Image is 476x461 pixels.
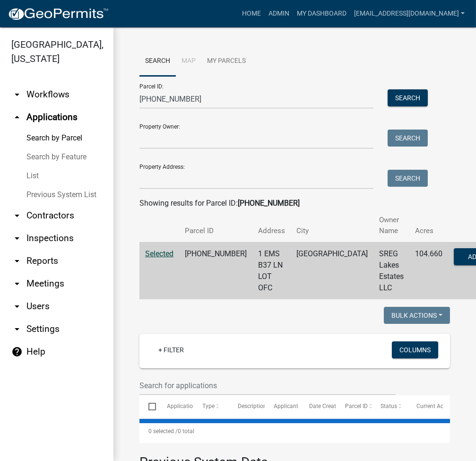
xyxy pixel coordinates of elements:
button: Columns [392,341,438,358]
span: Current Activity [416,403,456,409]
th: Owner Name [373,209,409,242]
th: Address [252,209,291,242]
span: 0 selected / [148,428,178,435]
span: Application Number [167,403,218,409]
datatable-header-cell: Parcel ID [336,395,372,418]
td: [PHONE_NUMBER] [179,242,252,299]
i: arrow_drop_down [11,323,23,335]
td: SREG Lakes Estates LLC [373,242,409,299]
a: My Parcels [201,46,251,77]
i: help [11,346,23,357]
datatable-header-cell: Applicant [265,395,300,418]
a: Home [238,5,265,23]
td: 104.660 [409,242,448,299]
button: Search [388,170,428,187]
span: Status [381,403,397,409]
input: Search for applications [139,376,396,395]
button: Search [388,130,428,147]
th: City [291,209,373,242]
a: Search [139,46,176,77]
i: arrow_drop_down [11,233,23,244]
a: + Filter [151,341,191,358]
span: Date Created [309,403,342,409]
a: [EMAIL_ADDRESS][DOMAIN_NAME] [350,5,468,23]
span: Applicant [274,403,298,409]
i: arrow_drop_down [11,89,23,100]
span: Parcel ID [345,403,368,409]
datatable-header-cell: Application Number [157,395,193,418]
i: arrow_drop_down [11,210,23,221]
div: Showing results for Parcel ID: [139,198,450,209]
datatable-header-cell: Date Created [300,395,336,418]
i: arrow_drop_down [11,278,23,289]
strong: [PHONE_NUMBER] [238,199,300,208]
span: Description [238,403,267,409]
datatable-header-cell: Type [193,395,229,418]
i: arrow_drop_down [11,255,23,267]
th: Acres [409,209,448,242]
button: Bulk Actions [384,307,450,324]
datatable-header-cell: Description [229,395,264,418]
i: arrow_drop_up [11,112,23,123]
th: Parcel ID [179,209,252,242]
div: 0 total [139,419,450,443]
i: arrow_drop_down [11,301,23,312]
button: Search [388,89,428,106]
a: Admin [265,5,293,23]
td: [GEOGRAPHIC_DATA] [291,242,373,299]
a: My Dashboard [293,5,350,23]
datatable-header-cell: Status [372,395,407,418]
span: Type [202,403,215,409]
a: Selected [145,249,173,258]
td: 1 EMS B37 LN LOT OFC [252,242,291,299]
datatable-header-cell: Select [139,395,157,418]
datatable-header-cell: Current Activity [407,395,443,418]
